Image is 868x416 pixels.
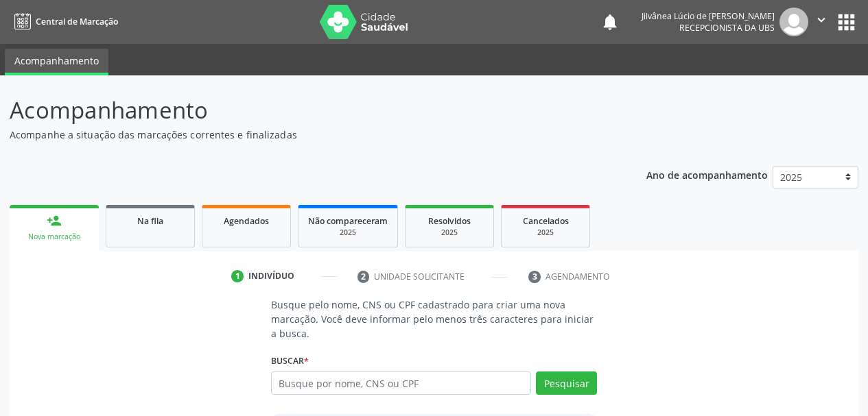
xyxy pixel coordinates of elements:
p: Ano de acompanhamento [646,166,768,183]
p: Acompanhamento [10,93,604,127]
p: Acompanhe a situação das marcações correntes e finalizadas [10,127,604,142]
button: Pesquisar [536,371,597,395]
span: Resolvidos [428,215,471,227]
div: 2025 [308,228,388,238]
button:  [808,8,834,36]
input: Busque por nome, CNS ou CPF [271,371,532,395]
p: Busque pelo nome, CNS ou CPF cadastrado para criar uma nova marcação. Você deve informar pelo men... [271,297,598,341]
a: Acompanhamento [5,49,108,75]
span: Recepcionista da UBS [679,22,775,34]
span: Agendados [224,215,269,227]
div: Nova marcação [19,232,89,242]
div: 2025 [511,228,580,238]
button: notifications [600,12,620,32]
label: Buscar [271,350,309,371]
div: 1 [231,270,244,282]
span: Na fila [137,215,163,227]
span: Não compareceram [308,215,388,227]
button: apps [834,10,858,34]
img: img [779,8,808,36]
div: person_add [47,213,62,228]
span: Cancelados [523,215,569,227]
span: Central de Marcação [36,16,118,27]
i:  [814,12,829,27]
div: 2025 [415,228,484,238]
div: Indivíduo [248,270,294,282]
div: Jilvânea Lúcio de [PERSON_NAME] [642,10,775,22]
a: Central de Marcação [10,10,118,33]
